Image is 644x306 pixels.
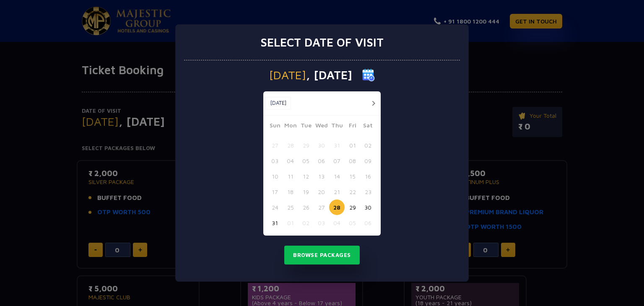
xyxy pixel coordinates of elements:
span: Sat [360,121,376,132]
button: 05 [345,215,360,231]
button: 14 [329,169,345,184]
button: 30 [314,137,329,153]
span: [DATE] [269,69,306,81]
button: 04 [329,215,345,231]
button: 02 [298,215,314,231]
button: 25 [283,200,298,215]
button: 17 [267,184,283,200]
span: Mon [283,121,298,132]
button: 03 [314,215,329,231]
button: 26 [298,200,314,215]
button: 12 [298,169,314,184]
span: Tue [298,121,314,132]
button: 10 [267,169,283,184]
button: 20 [314,184,329,200]
span: Thu [329,121,345,132]
button: 06 [360,215,376,231]
button: 07 [329,153,345,169]
button: 27 [267,137,283,153]
button: 01 [283,215,298,231]
button: 05 [298,153,314,169]
span: Wed [314,121,329,132]
button: 27 [314,200,329,215]
button: 08 [345,153,360,169]
button: 16 [360,169,376,184]
span: Fri [345,121,360,132]
button: 30 [360,200,376,215]
span: , [DATE] [306,69,352,81]
button: 21 [329,184,345,200]
button: 18 [283,184,298,200]
button: 28 [283,137,298,153]
button: 09 [360,153,376,169]
h3: Select date of visit [260,35,384,49]
button: 06 [314,153,329,169]
button: 31 [329,137,345,153]
button: 29 [345,200,360,215]
button: [DATE] [265,97,291,109]
button: 02 [360,137,376,153]
button: 03 [267,153,283,169]
button: 13 [314,169,329,184]
button: 11 [283,169,298,184]
button: 04 [283,153,298,169]
button: 15 [345,169,360,184]
button: 31 [267,215,283,231]
button: 23 [360,184,376,200]
button: 19 [298,184,314,200]
button: 01 [345,137,360,153]
button: Browse Packages [284,246,360,265]
button: 28 [329,200,345,215]
button: 29 [298,137,314,153]
img: calender icon [362,69,375,81]
button: 24 [267,200,283,215]
button: 22 [345,184,360,200]
span: Sun [267,121,283,132]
